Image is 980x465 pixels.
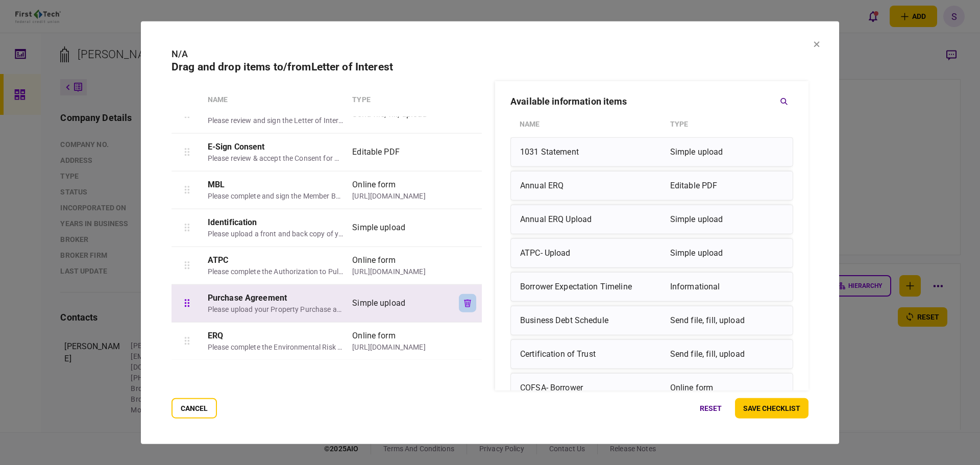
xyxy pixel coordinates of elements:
div: Name [208,94,348,105]
div: Business Debt Schedule [520,310,665,330]
div: E-Sign Consent [208,140,344,153]
div: ERQ [208,329,344,341]
div: ATPC- Upload [520,242,665,263]
div: Simple upload [670,141,783,162]
div: Please review and sign the Letter of Interest. [208,115,344,126]
div: Please review & accept the Consent for Use of Electronic Signature & Electronic Disclosures Agree... [208,153,344,163]
div: COFSA- BorrowerOnline form [510,373,793,402]
div: Editable PDF [670,175,783,195]
div: Name [520,115,665,133]
div: Annual ERQ UploadSimple upload [510,204,793,234]
div: ATPC [208,254,344,266]
div: Simple upload [670,209,783,229]
div: Simple upload [670,242,783,263]
h2: Drag and drop items to/from Letter of Interest [171,60,808,73]
div: COFSA- Borrower [520,377,665,398]
div: Simple upload [352,222,445,234]
div: Editable PDF [352,146,445,158]
div: N/A [171,46,808,60]
div: Please complete the Authorization to Pull Credit (ATPC). The form must be signed by all individua... [208,266,344,277]
h3: available information items [510,96,627,106]
div: 1031 StatementSimple upload [510,137,793,166]
div: Simple upload [352,297,445,309]
div: Online form [670,377,783,398]
div: Type [670,115,784,133]
div: Certification of TrustSend file, fill, upload [510,339,793,369]
div: Business Debt ScheduleSend file, fill, upload [510,305,793,335]
div: MBL [208,178,344,190]
div: ATPC- UploadSimple upload [510,238,793,267]
div: Please complete the Environmental Risk Questionnaire (ERQ) form in its entirety. The form must be... [208,341,344,352]
div: [URL][DOMAIN_NAME] [352,266,445,277]
button: reset [692,398,730,419]
div: Purchase Agreement [208,291,344,304]
div: Identification [208,216,344,228]
div: Annual ERQ Upload [520,209,665,229]
div: Please upload a front and back copy of your Driver's License. All authorized individual guarantor... [208,228,344,239]
div: Borrower Expectation Timeline [520,276,665,297]
div: Online form [352,178,445,190]
div: Annual ERQEditable PDF [510,170,793,200]
div: Borrower Expectation TimelineInformational [510,272,793,301]
div: Certification of Trust [520,344,665,364]
div: Informational [670,276,783,297]
div: Send file, fill, upload [670,310,783,330]
div: [URL][DOMAIN_NAME] [352,190,445,201]
div: Please upload your Property Purchase and Sales Agreement. [208,304,344,314]
div: Online form [352,254,445,266]
div: [URL][DOMAIN_NAME] [352,341,445,352]
button: save checklist [735,398,808,419]
div: Please complete and sign the Member Business Loan Application (MBL). The form must be signed by B... [208,190,344,201]
div: 1031 Statement [520,141,665,162]
div: Online form [352,329,445,341]
div: Type [352,94,445,105]
div: Send file, fill, upload [670,344,783,364]
div: Annual ERQ [520,175,665,195]
button: cancel [171,398,217,419]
